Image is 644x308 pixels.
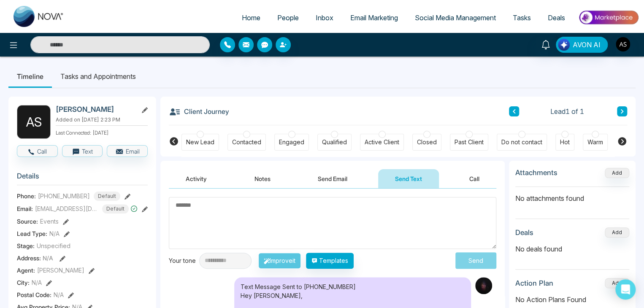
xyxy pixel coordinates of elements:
[169,169,224,188] button: Activity
[94,192,120,201] span: Default
[169,105,229,118] h3: Client Journey
[513,14,531,22] span: Tasks
[238,169,287,188] button: Notes
[186,138,214,146] div: New Lead
[107,145,148,157] button: Email
[279,138,304,146] div: Engaged
[35,204,98,213] span: [EMAIL_ADDRESS][DOMAIN_NAME]
[515,187,629,203] p: No attachments found
[277,14,299,22] span: People
[605,168,629,178] button: Add
[515,294,629,305] p: No Action Plans Found
[17,192,36,200] span: Phone:
[316,14,333,22] span: Inbox
[548,14,565,22] span: Deals
[455,138,484,146] div: Past Client
[558,39,570,51] img: Lead Flow
[615,279,636,300] div: Open Intercom Messenger
[17,145,58,157] button: Call
[43,254,53,262] span: N/A
[14,6,64,27] img: Nova CRM Logo
[37,266,84,275] span: [PERSON_NAME]
[573,40,601,50] span: AVON AI
[38,192,90,200] span: [PHONE_NUMBER]
[417,138,437,146] div: Closed
[515,228,533,237] h3: Deals
[342,10,406,26] a: Email Marketing
[17,172,148,185] h3: Details
[17,217,38,226] span: Source:
[17,105,51,139] div: A S
[17,278,30,287] span: City :
[475,277,492,294] img: Sender
[49,229,60,238] span: N/A
[307,10,342,26] a: Inbox
[52,65,144,88] li: Tasks and Appointments
[17,254,53,262] span: Address:
[54,290,64,299] span: N/A
[17,229,47,238] span: Lead Type:
[17,290,51,299] span: Postal Code :
[605,227,629,238] button: Add
[32,278,42,287] span: N/A
[350,14,398,22] span: Email Marketing
[587,138,603,146] div: Warm
[452,169,496,188] button: Call
[8,65,52,88] li: Timeline
[515,168,557,177] h3: Attachments
[605,278,629,288] button: Add
[56,105,134,113] h2: [PERSON_NAME]
[17,266,35,275] span: Agent:
[616,37,630,51] img: User Avatar
[62,145,103,157] button: Text
[306,253,354,269] button: Templates
[17,241,35,250] span: Stage:
[415,14,496,22] span: Social Media Management
[539,10,574,26] a: Deals
[406,10,504,26] a: Social Media Management
[378,169,439,188] button: Send Text
[515,244,629,254] p: No deals found
[56,127,148,137] p: Last Connected: [DATE]
[242,14,260,22] span: Home
[556,37,608,53] button: AVON AI
[37,241,70,250] span: Unspecified
[501,138,542,146] div: Do not contact
[515,279,553,287] h3: Action Plan
[578,8,639,27] img: Market-place.gif
[560,138,570,146] div: Hot
[169,256,199,265] div: Your tone
[605,169,629,176] span: Add
[301,169,364,188] button: Send Email
[504,10,539,26] a: Tasks
[322,138,347,146] div: Qualified
[232,138,261,146] div: Contacted
[17,204,33,213] span: Email:
[56,116,148,124] p: Added on [DATE] 2:23 PM
[269,10,307,26] a: People
[365,138,399,146] div: Active Client
[550,106,584,116] span: Lead 1 of 1
[102,204,129,213] span: Default
[233,10,269,26] a: Home
[40,217,59,226] span: Events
